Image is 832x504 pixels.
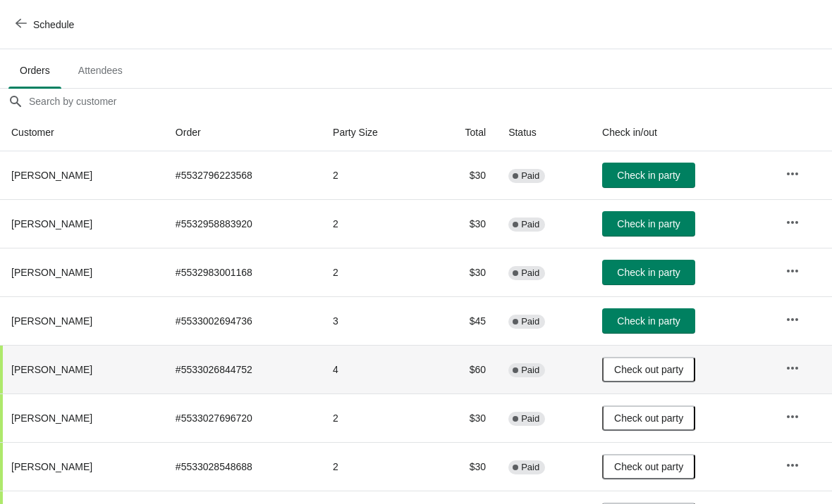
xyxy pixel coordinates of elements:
span: Check in party [617,315,680,327]
button: Schedule [7,12,85,37]
button: Check out party [602,454,695,479]
td: # 5532983001168 [164,248,322,296]
button: Check in party [602,260,695,285]
td: 2 [322,151,429,199]
span: [PERSON_NAME] [11,170,92,181]
td: $30 [429,151,497,199]
td: 2 [322,199,429,248]
td: # 5533027696720 [164,393,322,442]
span: Paid [521,413,539,424]
span: [PERSON_NAME] [11,267,92,278]
button: Check in party [602,163,695,188]
span: [PERSON_NAME] [11,461,92,472]
span: Check in party [617,218,680,229]
span: Paid [521,219,539,230]
th: Order [164,114,322,151]
td: $30 [429,199,497,248]
td: 2 [322,393,429,442]
span: [PERSON_NAME] [11,364,92,375]
td: $30 [429,248,497,296]
button: Check out party [602,357,695,382]
td: $45 [429,296,497,345]
span: Check out party [614,461,683,472]
span: Check in party [617,170,680,181]
span: Paid [521,316,539,327]
td: 2 [322,248,429,296]
span: [PERSON_NAME] [11,315,92,327]
th: Party Size [322,114,429,151]
button: Check in party [602,308,695,334]
span: [PERSON_NAME] [11,218,92,229]
span: Check out party [614,412,683,424]
span: Paid [521,170,539,182]
td: # 5533028548688 [164,442,322,491]
td: # 5533026844752 [164,345,322,393]
span: Orders [8,58,61,83]
span: Paid [521,267,539,279]
td: $60 [429,345,497,393]
button: Check out party [602,405,695,431]
button: Check in party [602,211,695,237]
input: Search by customer [28,89,832,114]
span: Paid [521,365,539,376]
span: Check out party [614,364,683,375]
td: # 5533002694736 [164,296,322,345]
td: $30 [429,442,497,491]
td: 3 [322,296,429,345]
td: 4 [322,345,429,393]
td: # 5532958883920 [164,199,322,248]
td: $30 [429,393,497,442]
span: [PERSON_NAME] [11,412,92,424]
th: Total [429,114,497,151]
th: Status [497,114,591,151]
span: Check in party [617,267,680,278]
span: Paid [521,462,539,473]
td: 2 [322,442,429,491]
span: Schedule [33,19,74,30]
td: # 5532796223568 [164,151,322,199]
th: Check in/out [591,114,774,151]
span: Attendees [67,58,134,83]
